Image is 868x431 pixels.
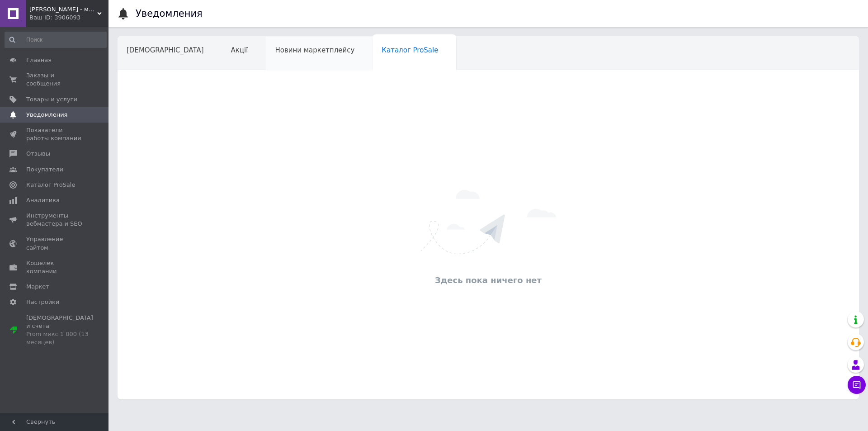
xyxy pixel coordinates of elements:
[26,95,77,104] span: Товары и услуги
[26,166,63,174] span: Покупатели
[122,275,854,286] div: Здесь пока ничего нет
[26,150,50,158] span: Отзывы
[26,71,84,88] span: Заказы и сообщения
[26,111,67,119] span: Уведомления
[26,235,84,251] span: Управление сайтом
[136,8,203,19] h1: Уведомления
[26,314,93,347] span: [DEMOGRAPHIC_DATA] и счета
[26,181,75,189] span: Каталог ProSale
[848,376,866,394] button: Чат с покупателем
[26,283,49,291] span: Маркет
[382,46,438,54] span: Каталог ProSale
[26,298,59,306] span: Настройки
[29,14,108,22] div: Ваш ID: 3906093
[5,32,107,48] input: Поиск
[127,46,204,54] span: [DEMOGRAPHIC_DATA]
[26,126,84,142] span: Показатели работы компании
[26,196,60,204] span: Аналитика
[231,46,248,54] span: Акції
[26,259,84,275] span: Кошелек компании
[26,56,52,64] span: Главная
[275,46,354,54] span: Новини маркетплейсу
[29,5,97,14] span: Madlena - магазин женской одежды
[26,330,93,346] div: Prom микс 1 000 (13 месяцев)
[26,212,84,228] span: Инструменты вебмастера и SEO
